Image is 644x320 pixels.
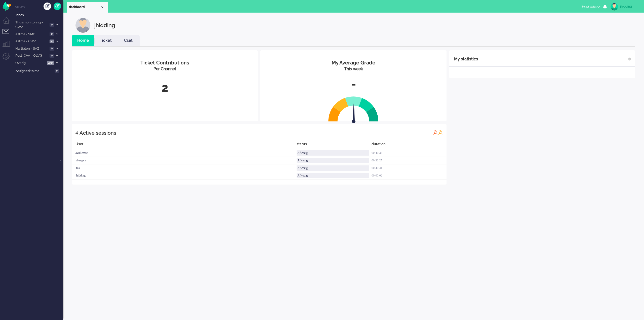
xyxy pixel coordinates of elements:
[454,54,478,64] div: My statistics
[579,2,603,13] li: Select status
[15,68,63,74] a: Assigned to me 0
[50,23,54,27] span: 0
[15,20,48,29] span: Thuismonitoring - CWZ
[297,141,372,149] div: status
[72,164,297,172] div: ltas
[50,40,54,43] span: 4
[117,38,140,44] a: Csat
[3,29,14,40] li: Tickets menu
[3,53,14,64] li: Admin menu
[264,59,443,66] div: My Average Grade
[50,47,54,51] span: 0
[3,17,14,28] li: Dashboard menu
[620,4,639,9] div: jhidding
[75,128,78,138] div: 4
[372,164,447,172] div: 00:46:41
[117,35,140,46] li: Csat
[72,172,297,180] div: jhidding
[15,39,48,44] span: Astma - CWZ
[75,66,254,72] div: Per Channel
[579,3,603,10] button: Select status
[55,69,59,73] span: 0
[50,32,54,36] span: 0
[54,3,61,10] a: Quick Ticket
[3,41,14,52] li: Supervisor menu
[3,3,11,7] a: Omnidesk
[610,3,639,11] a: jhidding
[582,5,597,8] span: Select status
[79,128,116,138] div: Active sessions
[297,150,369,156] div: Afwezig
[16,13,63,18] span: Inbox
[15,46,48,51] span: Hartfalen - SAZ
[343,103,365,124] img: arrow.svg
[67,2,108,13] li: Dashboard
[72,35,94,46] li: Home
[372,157,447,164] div: 00:32:27
[438,130,443,135] img: profile_orange.svg
[75,18,91,33] img: customer.svg
[297,158,369,163] div: Afwezig
[264,66,443,72] div: This week
[372,141,447,149] div: duration
[94,35,117,46] li: Ticket
[433,130,438,135] img: profile_red.svg
[15,53,48,58] span: Post-CVA - OLVG
[50,54,54,58] span: 0
[72,141,297,149] div: User
[69,5,100,9] span: dashboard
[44,3,51,10] div: Create ticket
[15,12,63,18] a: Inbox
[372,172,447,180] div: 00:00:02
[328,96,379,122] img: semi_circle.svg
[72,157,297,164] div: kburgers
[297,173,369,178] div: Afwezig
[16,69,53,74] span: Assigned to me
[297,165,369,171] div: Afwezig
[15,61,45,65] span: Overig
[611,3,618,11] img: avatar
[72,149,297,157] div: awillemse
[100,5,104,9] div: Close tab
[15,32,48,37] span: Astma - SMC
[72,38,94,44] a: Home
[94,38,117,44] a: Ticket
[47,61,54,65] span: 430
[3,2,11,11] img: flow_omnibird.svg
[75,80,254,96] div: 2
[264,76,443,92] div: -
[94,18,115,33] div: jhidding
[372,149,447,157] div: 00:46:35
[75,59,254,66] div: Ticket Contributions
[15,5,63,9] li: Views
